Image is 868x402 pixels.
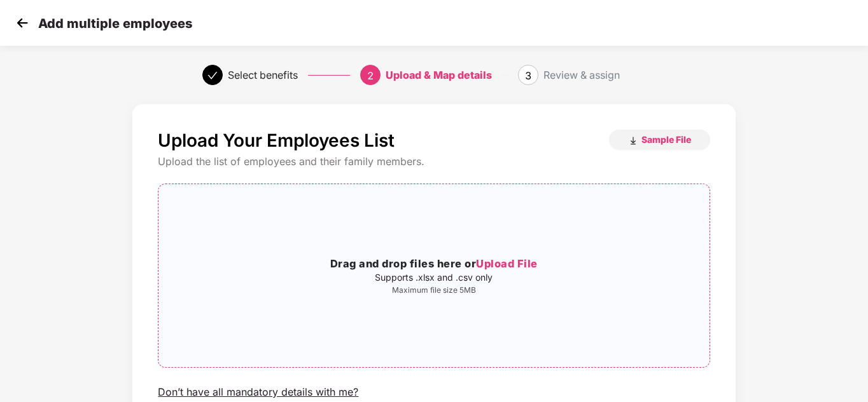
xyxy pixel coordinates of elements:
[367,69,374,82] span: 2
[609,130,710,150] button: Sample File
[641,133,691,145] span: Sample File
[158,256,709,272] h3: Drag and drop files here or
[228,65,298,85] div: Select benefits
[13,13,32,32] img: svg+xml;base64,PHN2ZyB4bWxucz0iaHR0cDovL3d3dy53My5vcmcvMjAwMC9zdmciIHdpZHRoPSIzMCIgaGVpZ2h0PSIzMC...
[476,257,538,270] span: Upload File
[158,272,709,283] p: Supports .xlsx and .csv only
[386,65,492,85] div: Upload & Map details
[158,385,358,399] div: Don’t have all mandatory details with me?
[207,70,218,81] span: check
[628,136,638,146] img: download_icon
[158,130,395,151] p: Upload Your Employees List
[158,285,709,295] p: Maximum file size 5MB
[158,184,709,367] span: Drag and drop files here orUpload FileSupports .xlsx and .csv onlyMaximum file size 5MB
[38,16,192,31] p: Add multiple employees
[158,155,710,168] div: Upload the list of employees and their family members.
[543,65,620,85] div: Review & assign
[525,69,531,82] span: 3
